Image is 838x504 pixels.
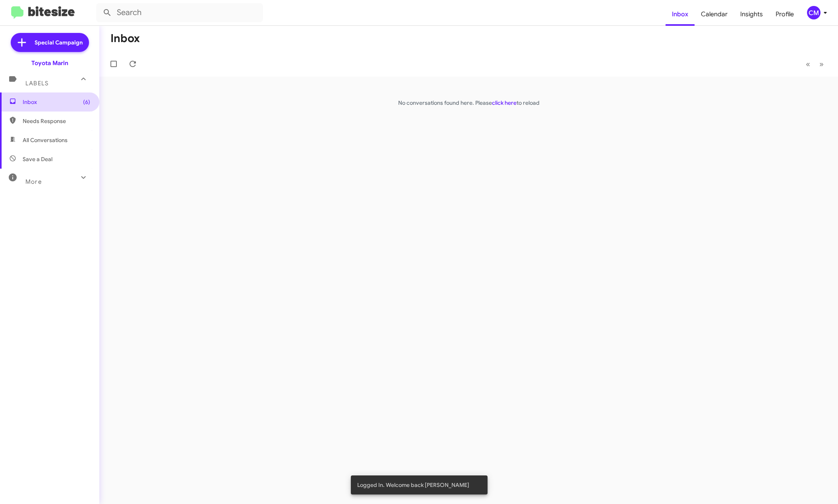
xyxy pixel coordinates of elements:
[666,3,695,26] a: Inbox
[492,99,517,106] a: click here
[23,117,90,125] span: Needs Response
[801,56,828,72] nav: Page navigation example
[25,80,48,87] span: Labels
[31,59,68,67] div: Toyota Marin
[25,178,42,185] span: More
[23,155,52,163] span: Save a Deal
[110,32,140,45] h1: Inbox
[99,99,838,107] p: No conversations found here. Please to reload
[800,6,829,19] button: CM
[734,3,769,26] a: Insights
[83,98,90,106] span: (6)
[23,136,68,144] span: All Conversations
[35,38,83,46] span: Special Campaign
[815,56,828,72] button: Next
[23,98,90,106] span: Inbox
[819,59,824,69] span: »
[807,6,821,19] div: CM
[695,3,734,26] a: Calendar
[769,3,800,26] a: Profile
[801,56,815,72] button: Previous
[357,481,469,489] span: Logged In. Welcome back [PERSON_NAME]
[96,3,263,22] input: Search
[806,59,810,69] span: «
[11,33,89,52] a: Special Campaign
